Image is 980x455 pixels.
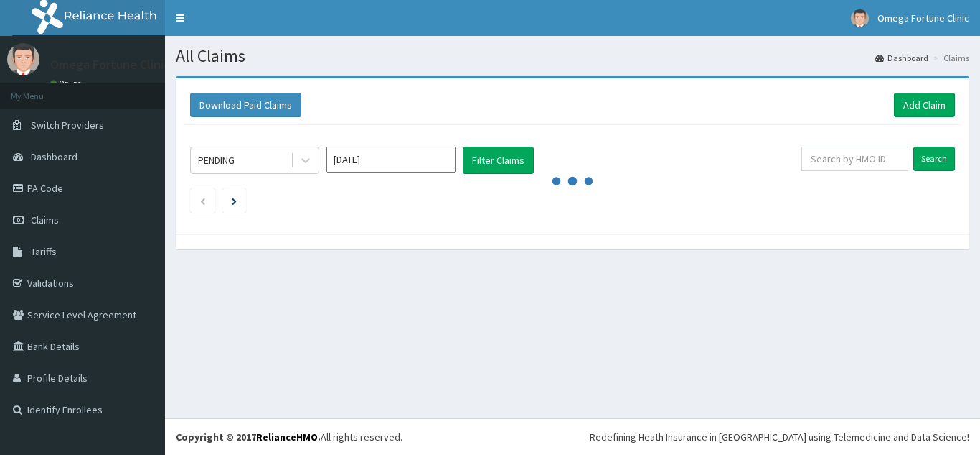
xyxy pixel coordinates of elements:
a: RelianceHMO [256,431,318,443]
input: Search [913,147,955,171]
p: Omega Fortune Clinic [50,58,170,71]
footer: All rights reserved. [165,418,980,455]
button: Download Paid Claims [190,93,301,117]
div: PENDING [198,153,235,167]
a: Online [50,78,85,88]
a: Add Claim [894,93,955,117]
a: Next page [232,194,237,207]
span: Switch Providers [31,119,104,132]
a: Previous page [199,194,206,207]
button: Filter Claims [463,147,534,174]
input: Search by HMO ID [801,147,908,171]
svg: audio-loading [551,160,594,203]
li: Claims [930,52,969,64]
input: Select Month and Year [326,147,456,173]
span: Tariffs [31,245,57,258]
a: Dashboard [875,52,928,64]
span: Omega Fortune Clinic [877,12,969,24]
img: User Image [7,43,39,75]
div: Redefining Heath Insurance in [GEOGRAPHIC_DATA] using Telemedicine and Data Science! [590,430,969,444]
strong: Copyright © 2017 . [176,431,321,443]
h1: All Claims [176,47,969,65]
span: Claims [31,213,59,226]
span: Dashboard [31,150,77,163]
img: User Image [851,9,869,27]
